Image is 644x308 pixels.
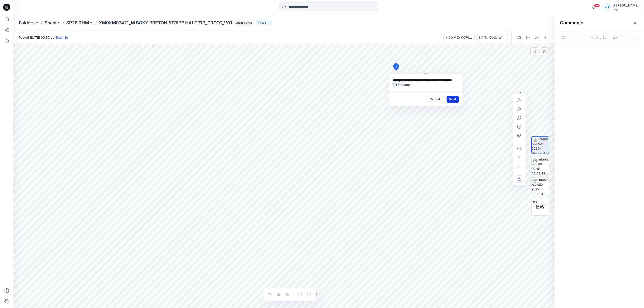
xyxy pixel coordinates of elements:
div: PVH [612,8,638,11]
button: Details [524,34,531,41]
span: Legacy Style [234,20,254,25]
button: Post [447,96,459,103]
a: Shahi [44,20,56,26]
a: Folders [19,20,35,26]
button: Legacy Style [232,20,254,26]
button: 124 [256,20,272,26]
a: SP26 THM [66,20,89,26]
p: XM0XM07421_M BOXY BRETON STRIPE HALF ZIP_PROTO_V01 [99,20,232,26]
button: Th Optic White - YCF [477,34,508,41]
img: turntable-29-08-2025-04:58:54 [532,137,549,154]
button: Cancel [426,96,444,103]
div: YH [603,3,611,11]
div: XM0XM07421_M BOXY BRETON STRIPE HALF ZIP_PROTO_V01 [451,35,472,40]
span: 99+ [593,4,600,7]
h2: Comments [560,20,583,25]
span: Posted [DATE] 00:57 by [19,35,68,40]
img: turntable-29-08-2025-05:02:43 [532,157,549,174]
p: 124 [262,20,266,25]
a: Shahi 3d [55,36,68,39]
div: [PERSON_NAME] [612,3,638,8]
button: XM0XM07421_M BOXY BRETON STRIPE HALF ZIP_PROTO_V01 [443,34,475,41]
div: Th Optic White - YCF [484,35,505,40]
span: 1 [396,65,397,69]
img: turntable-29-08-2025-06:08:48 [532,177,549,195]
span: BW [536,203,545,211]
button: Add Comment [569,34,639,41]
